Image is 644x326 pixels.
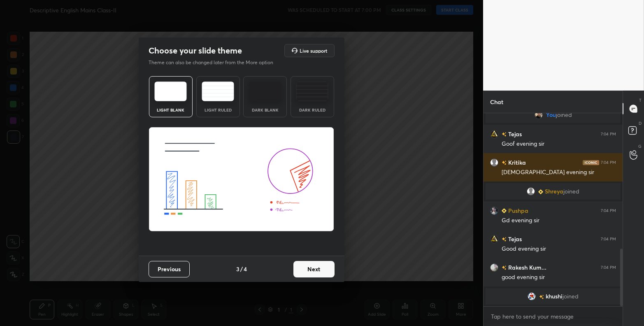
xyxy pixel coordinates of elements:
[296,81,328,101] img: darkRuledTheme.de295e13.svg
[502,132,507,137] img: no-rating-badge.077c3623.svg
[149,261,190,277] button: Previous
[502,273,616,282] div: good evening sir
[249,81,281,101] img: darkTheme.f0cc69e5.svg
[502,168,616,177] div: [DEMOGRAPHIC_DATA] evening sir
[639,120,642,126] p: D
[293,261,335,277] button: Next
[484,113,623,306] div: grid
[502,265,507,270] img: no-rating-badge.077c3623.svg
[601,265,616,270] div: 7:04 PM
[527,187,535,196] img: default.png
[154,108,187,112] div: Light Blank
[507,235,522,243] h6: Tejas
[528,292,536,300] img: f207487dac494510852bd8b6792f19c0.jpg
[490,235,498,243] img: 60ab848ff2fa4a23be06bbc47dc1e462.52377515_3
[244,265,247,273] h4: 4
[601,208,616,213] div: 7:04 PM
[502,140,616,148] div: Goof evening sir
[583,160,599,165] img: iconic-dark.1390631f.png
[484,91,510,113] p: Chat
[236,265,239,273] h4: 3
[149,127,334,232] img: lightThemeBanner.fbc32fad.svg
[502,161,507,165] img: no-rating-badge.077c3623.svg
[534,111,542,119] img: b87df48e8e3e4776b08b5382e1f15f07.jpg
[240,265,243,273] h4: /
[546,293,563,300] span: khushi
[296,108,329,112] div: Dark Ruled
[300,48,327,53] h5: Live support
[563,188,579,195] span: joined
[502,237,507,242] img: no-rating-badge.077c3623.svg
[249,108,281,112] div: Dark Blank
[601,160,616,165] div: 7:04 PM
[507,130,522,138] h6: Tejas
[601,237,616,242] div: 7:04 PM
[507,158,526,167] h6: Kritika
[502,208,507,213] img: Learner_Badge_beginner_1_8b307cf2a0.svg
[545,188,563,195] span: Shreya
[507,206,528,215] h6: Pushpa
[639,97,642,103] p: T
[490,207,498,215] img: 3c259625e2cd4c8bbc8be31ee68de76c.jpg
[202,81,234,101] img: lightRuledTheme.5fabf969.svg
[149,59,282,66] p: Theme can also be changed later from the More option
[538,189,543,194] img: Learner_Badge_beginner_1_8b307cf2a0.svg
[556,112,572,118] span: joined
[638,143,642,149] p: G
[601,132,616,137] div: 7:04 PM
[202,108,235,112] div: Light Ruled
[563,293,579,300] span: joined
[490,263,498,272] img: 6bf9fa2b95f445d9843833a9de813830.jpg
[490,158,498,167] img: default.png
[539,295,544,299] img: no-rating-badge.077c3623.svg
[490,130,498,138] img: 60ab848ff2fa4a23be06bbc47dc1e462.52377515_3
[502,245,616,253] div: Good evening sir
[507,263,546,272] h6: Rakesh Kum...
[149,45,242,56] h2: Choose your slide theme
[546,112,556,118] span: You
[502,217,616,225] div: Gd evening sir
[154,81,187,101] img: lightTheme.e5ed3b09.svg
